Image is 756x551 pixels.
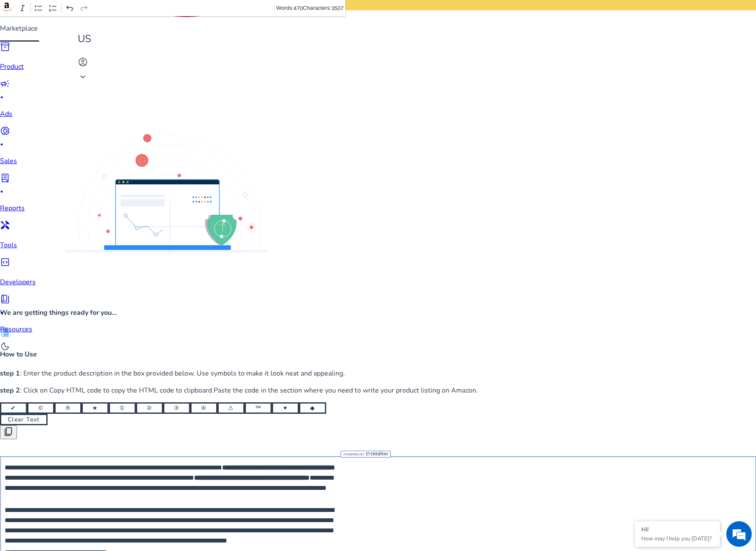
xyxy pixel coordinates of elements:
[78,57,88,67] span: account_circle
[190,402,217,414] button: ④
[136,402,163,414] button: ②
[310,404,315,413] span: ◆
[27,402,54,414] button: ©
[78,72,88,82] span: keyboard_arrow_down
[331,5,344,11] label: 3507
[78,31,295,46] p: US
[245,402,272,414] button: ™
[147,404,152,413] span: ②
[82,402,109,414] button: ★
[109,402,136,414] button: ①
[272,402,299,414] button: ♥
[119,404,125,413] span: ①
[299,402,326,414] button: ◆
[276,3,344,14] div: Words: Characters:
[201,404,207,413] span: ④
[641,535,714,543] p: How may I help you today?
[163,402,190,414] button: ③
[38,404,43,413] span: ©
[174,404,180,413] span: ③
[54,402,82,414] button: ®
[92,404,98,413] span: ★
[217,402,245,414] button: ⚠
[641,526,714,534] div: Hi!
[255,404,261,413] span: ™
[293,5,303,11] label: 470
[343,452,364,456] span: Powered by
[283,404,288,413] span: ♥
[228,404,234,413] span: ⚠
[65,404,71,413] span: ®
